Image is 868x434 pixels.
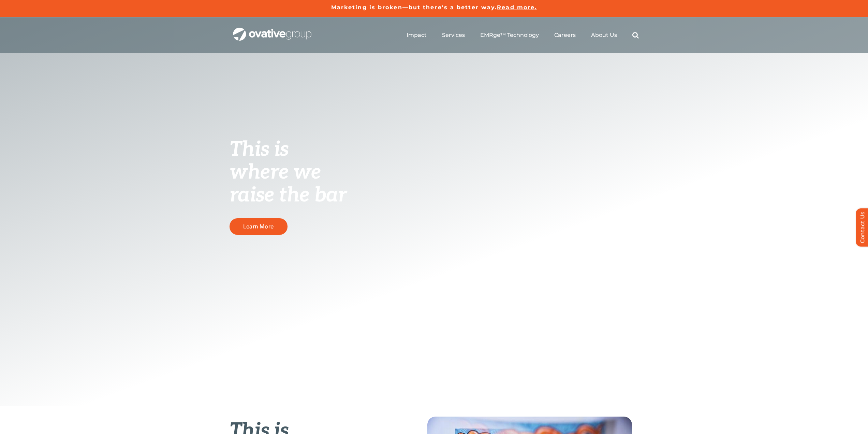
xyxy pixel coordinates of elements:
a: Read more. [497,4,537,11]
a: Learn More [230,218,288,235]
a: Careers [554,32,576,39]
span: This is [230,137,289,162]
nav: Menu [407,24,639,46]
a: EMRge™ Technology [480,32,539,39]
a: Search [632,32,639,39]
a: Services [442,32,465,39]
a: OG_Full_horizontal_WHT [233,27,311,33]
a: Marketing is broken—but there's a better way. [331,4,497,11]
a: About Us [591,32,617,39]
a: Impact [407,32,427,39]
span: Learn More [243,223,274,230]
span: where we raise the bar [230,160,347,208]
